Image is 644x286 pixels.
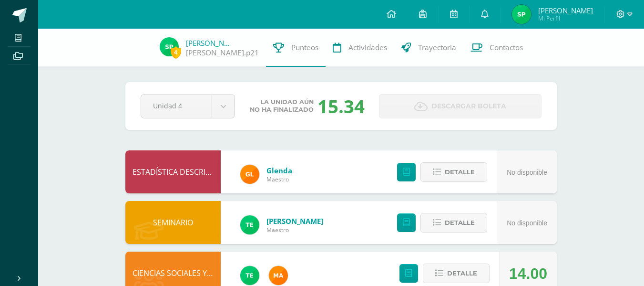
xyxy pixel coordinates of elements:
[266,226,323,234] span: Maestro
[445,214,475,232] span: Detalle
[447,265,477,282] span: Detalle
[186,38,234,48] a: [PERSON_NAME]
[141,95,235,118] a: Unidad 4
[445,163,475,181] span: Detalle
[512,5,531,24] img: 31f869f0ab9520a7f3c774da42dc8728.png
[153,95,200,117] span: Unidad 4
[463,29,530,67] a: Contactos
[240,165,259,184] img: 7115e4ef1502d82e30f2a52f7cb22b3f.png
[507,169,547,176] span: No disponible
[240,266,259,285] img: 43d3dab8d13cc64d9a3940a0882a4dc3.png
[266,166,292,175] a: Glenda
[125,150,221,193] div: ESTADÍSTICA DESCRIPTIVA
[326,29,394,67] a: Actividades
[507,219,547,227] span: No disponible
[266,29,326,67] a: Punteos
[423,264,490,283] button: Detalle
[420,213,487,233] button: Detalle
[538,14,593,22] span: Mi Perfil
[266,175,292,183] span: Maestro
[186,48,259,58] a: [PERSON_NAME].p21
[266,216,323,226] a: [PERSON_NAME]
[250,98,314,114] span: La unidad aún no ha finalizado
[418,42,456,53] span: Trayectoria
[490,42,523,53] span: Contactos
[269,266,288,285] img: 266030d5bbfb4fab9f05b9da2ad38396.png
[394,29,463,67] a: Trayectoria
[291,42,318,53] span: Punteos
[420,162,487,182] button: Detalle
[171,46,181,58] span: 4
[431,95,506,118] span: Descargar boleta
[317,94,365,118] div: 15.34
[538,6,593,15] span: [PERSON_NAME]
[348,42,387,53] span: Actividades
[160,37,179,56] img: 31f869f0ab9520a7f3c774da42dc8728.png
[240,215,259,234] img: 43d3dab8d13cc64d9a3940a0882a4dc3.png
[125,201,221,244] div: SEMINARIO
